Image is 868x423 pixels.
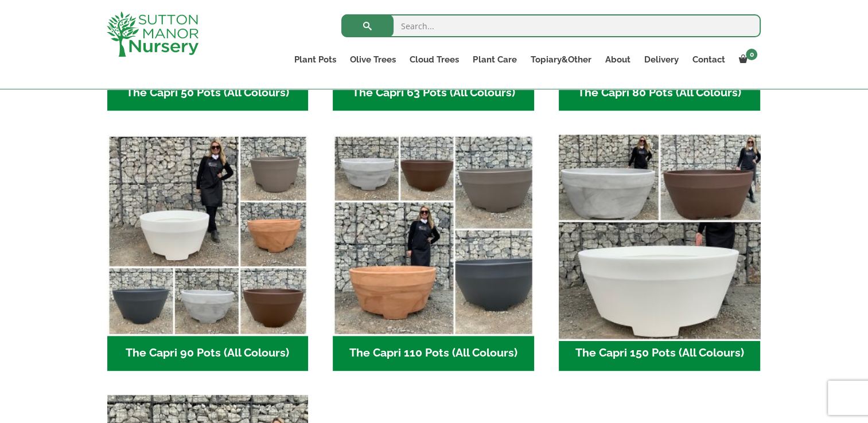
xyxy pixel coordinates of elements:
[287,52,343,68] a: Plant Pots
[554,130,765,340] img: The Capri 150 Pots (All Colours)
[107,11,198,57] img: logo
[403,52,466,68] a: Cloud Trees
[107,135,309,336] img: The Capri 90 Pots (All Colours)
[523,52,598,68] a: Topiary&Other
[341,14,761,37] input: Search...
[107,336,309,371] h2: The Capri 90 Pots (All Colours)
[333,135,534,371] a: Visit product category The Capri 110 Pots (All Colours)
[333,336,534,371] h2: The Capri 110 Pots (All Colours)
[107,135,309,371] a: Visit product category The Capri 90 Pots (All Colours)
[559,76,760,111] h2: The Capri 80 Pots (All Colours)
[685,52,731,68] a: Contact
[466,52,523,68] a: Plant Care
[343,52,403,68] a: Olive Trees
[746,49,757,60] span: 0
[107,76,309,111] h2: The Capri 50 Pots (All Colours)
[637,52,685,68] a: Delivery
[731,52,761,68] a: 0
[598,52,637,68] a: About
[333,76,534,111] h2: The Capri 63 Pots (All Colours)
[333,135,534,336] img: The Capri 110 Pots (All Colours)
[559,336,760,371] h2: The Capri 150 Pots (All Colours)
[559,135,760,371] a: Visit product category The Capri 150 Pots (All Colours)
